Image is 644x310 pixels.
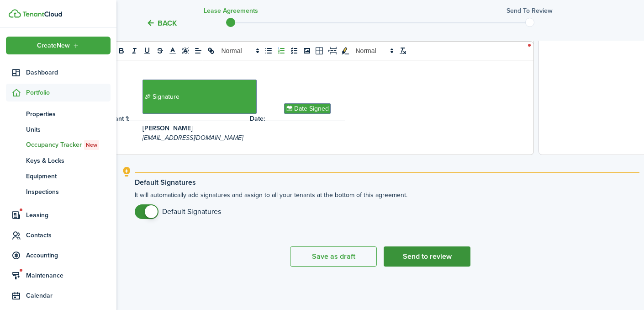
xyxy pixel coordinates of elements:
h3: Lease Agreements [204,6,258,16]
span: Calendar [26,291,111,300]
span: Accounting [26,251,111,260]
button: bold [115,45,128,56]
a: Keys & Locks [6,153,111,168]
a: Properties [6,106,111,122]
button: table-better [313,45,326,56]
button: list: check [288,45,301,56]
p: _________________________________ ______________________ [104,114,508,123]
button: list: ordered [275,45,288,56]
span: Leasing [26,210,111,220]
button: Save as draft [290,246,377,267]
a: Occupancy TrackerNew [6,137,111,153]
button: clean [396,45,409,56]
i: outline [121,166,132,177]
a: Dashboard [6,64,111,81]
span: Maintenance [26,271,111,280]
strong: Date: [250,114,265,123]
span: Equipment [26,171,111,181]
button: Open menu [6,37,111,54]
strong: Tenant 1: [104,114,129,123]
button: underline [141,45,153,56]
a: Equipment [6,168,111,184]
button: pageBreak [326,45,339,56]
button: toggleMarkYellow: markYellow [339,45,352,56]
explanation-title: Default Signatures [135,178,639,187]
i: [EMAIL_ADDRESS][DOMAIN_NAME] [143,133,243,143]
button: link [205,45,217,56]
button: strike [153,45,166,56]
span: Properties [26,109,111,119]
span: Units [26,125,111,134]
button: image [301,45,313,56]
h3: Send to review [507,6,553,16]
span: Occupancy Tracker [26,140,111,150]
img: TenantCloud [22,11,62,17]
span: Inspections [26,187,111,197]
img: TenantCloud [9,9,21,18]
span: Contacts [26,230,111,240]
button: list: bullet [262,45,275,56]
span: Portfolio [26,88,111,97]
span: New [86,141,97,149]
span: Dashboard [26,68,111,77]
button: italic [128,45,141,56]
button: Back [146,18,177,28]
span: Create New [37,43,70,49]
button: Send to review [384,246,470,267]
a: Inspections [6,184,111,199]
a: Units [6,122,111,137]
explanation-description: It will automatically add signatures and assign to all your tenants at the bottom of this agreement. [135,190,639,219]
strong: [PERSON_NAME] [143,123,193,133]
span: Keys & Locks [26,156,111,166]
